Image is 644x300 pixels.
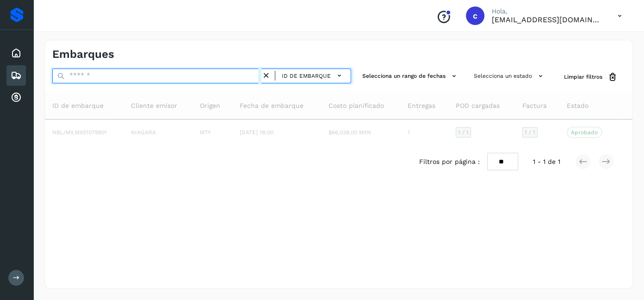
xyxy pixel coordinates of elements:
span: NBL/MX.MX51079901 [52,129,107,136]
button: Selecciona un rango de fechas [359,69,463,84]
span: Limpiar filtros [564,73,602,81]
button: ID de embarque [279,69,347,82]
p: cuentasespeciales8_met@castores.com.mx [492,15,603,24]
span: Fecha de embarque [239,101,303,111]
td: 1 [400,119,448,145]
span: Origen [200,101,220,111]
p: Aprobado [571,129,598,136]
span: POD cargadas [456,101,500,111]
span: Entregas [408,101,435,111]
span: Cliente emisor [130,101,177,111]
span: ID de embarque [282,72,331,80]
span: ID de embarque [52,101,104,111]
div: Cuentas por cobrar [6,87,26,108]
span: 1 / 1 [458,130,469,135]
div: Inicio [6,43,26,63]
span: 1 / 1 [525,130,535,135]
span: Estado [567,101,588,111]
td: NIAGARA [123,119,192,145]
span: Factura [522,101,547,111]
td: $66,038.00 MXN [321,119,401,145]
td: MTY [192,119,232,145]
div: Embarques [6,65,26,86]
span: 1 - 1 de 1 [533,157,560,167]
span: [DATE] 18:00 [239,129,273,136]
button: Selecciona un estado [470,69,549,84]
p: Hola, [492,7,603,15]
span: Costo planificado [328,101,384,111]
button: Limpiar filtros [557,69,625,86]
span: Filtros por página : [419,157,480,167]
h4: Embarques [52,48,114,61]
